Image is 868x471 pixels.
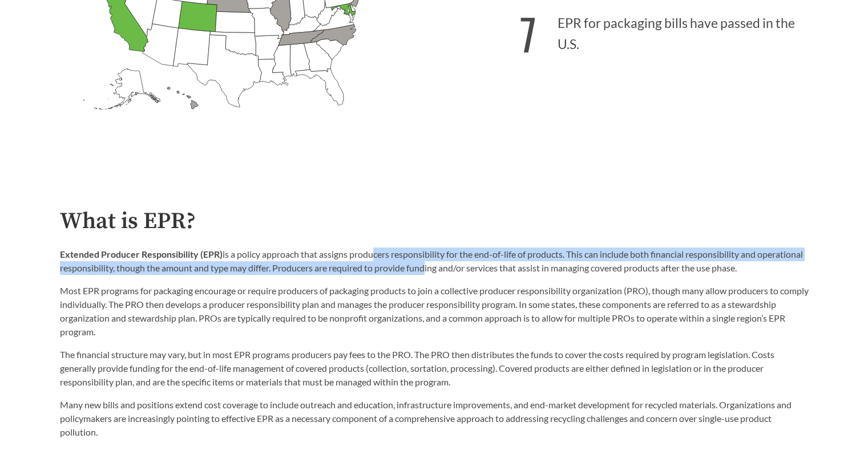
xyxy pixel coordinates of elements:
p: is a policy approach that assigns producers responsibility for the end-of-life of products. This ... [60,247,809,275]
p: Most EPR programs for packaging encourage or require producers of packaging products to join a co... [60,284,809,339]
p: The financial structure may vary, but in most EPR programs producers pay fees to the PRO. The PRO... [60,348,809,389]
h2: What is EPR? [60,209,809,234]
strong: Extended Producer Responsibility (EPR) [60,249,223,259]
strong: 7 [520,2,536,65]
p: Many new bills and positions extend cost coverage to include outreach and education, infrastructu... [60,398,809,439]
